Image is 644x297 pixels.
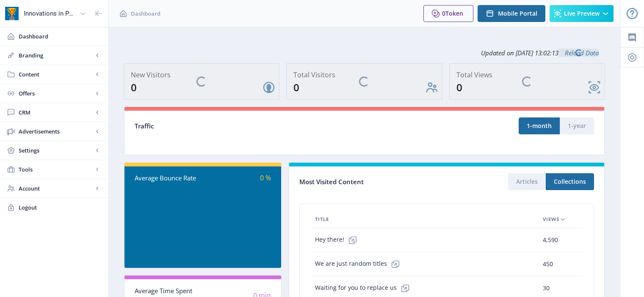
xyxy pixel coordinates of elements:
img: app-icon.png [5,7,19,20]
button: Collections [546,173,594,190]
span: Account [19,184,93,193]
span: Views [543,214,559,224]
span: We are just random titles [315,256,404,272]
span: CRM [19,108,93,117]
span: Waiting for you to replace us [315,280,414,297]
button: Mobile Portal [478,5,545,22]
button: 1-year [560,117,594,134]
span: Dashboard [19,32,102,41]
span: 30 [543,283,550,293]
button: Articles [508,173,546,190]
div: Innovations in Pharmaceutical Technology (IPT) [24,4,76,23]
span: Offers [19,89,93,98]
button: 1-month [519,117,560,134]
button: 0Token [423,5,473,22]
a: Reload Data [558,49,599,57]
span: 0 % [260,173,271,183]
span: Settings [19,146,93,155]
button: Live Preview [550,5,614,22]
span: 4,590 [543,235,558,245]
span: Title [315,214,329,224]
div: Traffic [135,121,365,131]
span: Mobile Portal [498,10,537,17]
span: Dashboard [131,9,160,18]
div: Most Visited Content [299,175,447,188]
span: Advertisements [19,127,93,136]
div: Average Bounce Rate [135,173,203,183]
span: Tools [19,165,93,174]
span: Hey there! [315,232,361,248]
span: Content [19,70,93,79]
span: Logout [19,203,102,212]
span: 450 [543,259,553,269]
span: Live Preview [564,10,600,17]
div: Updated on [DATE] 13:02:13 [124,42,605,63]
span: Branding [19,51,93,60]
span: Token [445,9,463,17]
